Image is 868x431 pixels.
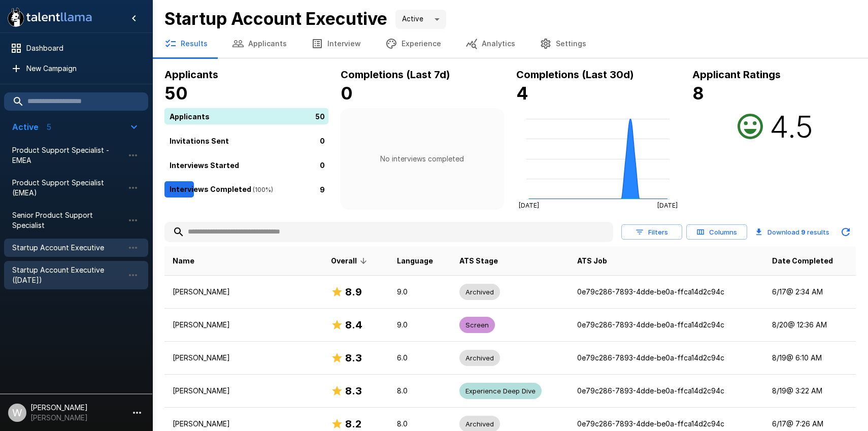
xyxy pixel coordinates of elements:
td: 8/20 @ 12:36 AM [764,309,856,342]
p: 0e79c286-7893-4dde-be0a-ffca14d2c94c [577,419,756,429]
span: Archived [459,419,500,429]
p: [PERSON_NAME] [173,419,315,429]
span: Overall [331,255,370,267]
b: 4 [516,83,528,104]
span: Date Completed [772,255,833,267]
div: Active [395,10,446,29]
b: Startup Account Executive [164,8,387,29]
p: 0e79c286-7893-4dde-be0a-ffca14d2c94c [577,287,756,297]
span: Archived [459,353,500,363]
p: 9.0 [397,320,443,330]
p: 9 [320,184,325,194]
h6: 8.4 [345,317,362,333]
p: 0e79c286-7893-4dde-be0a-ffca14d2c94c [577,386,756,396]
h2: 4.5 [770,108,813,145]
b: 9 [801,228,806,236]
b: Applicant Ratings [692,69,781,81]
b: 50 [164,83,188,104]
p: 8.0 [397,419,443,429]
td: 8/19 @ 6:10 AM [764,342,856,375]
p: No interviews completed [380,154,464,164]
span: Archived [459,287,500,297]
button: Filters [621,224,682,240]
p: 8.0 [397,386,443,396]
p: [PERSON_NAME] [173,287,315,297]
button: Analytics [453,29,527,58]
button: Updated Today - 7:30 AM [836,222,856,242]
span: Language [397,255,433,267]
button: Results [152,29,220,58]
p: 0e79c286-7893-4dde-be0a-ffca14d2c94c [577,320,756,330]
p: [PERSON_NAME] [173,320,315,330]
b: 0 [341,83,353,104]
td: 8/19 @ 3:22 AM [764,375,856,408]
b: Completions (Last 30d) [516,69,634,81]
p: 9.0 [397,287,443,297]
p: 50 [315,111,325,121]
tspan: [DATE] [519,202,539,209]
p: 0 [320,135,325,146]
span: Experience Deep Dive [459,386,542,396]
td: 6/17 @ 2:34 AM [764,276,856,309]
button: Applicants [220,29,299,58]
span: Screen [459,320,495,330]
button: Download 9 results [751,222,833,242]
b: Applicants [164,69,218,81]
b: 8 [692,83,704,104]
b: Completions (Last 7d) [341,69,450,81]
tspan: [DATE] [657,202,678,209]
h6: 8.9 [345,284,362,300]
button: Columns [686,224,747,240]
span: Name [173,255,194,267]
button: Interview [299,29,373,58]
p: [PERSON_NAME] [173,353,315,363]
p: 0 [320,159,325,170]
p: 0e79c286-7893-4dde-be0a-ffca14d2c94c [577,353,756,363]
span: ATS Job [577,255,607,267]
h6: 8.3 [345,350,362,366]
button: Settings [527,29,598,58]
span: ATS Stage [459,255,498,267]
p: [PERSON_NAME] [173,386,315,396]
h6: 8.3 [345,383,362,399]
p: 6.0 [397,353,443,363]
button: Experience [373,29,453,58]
